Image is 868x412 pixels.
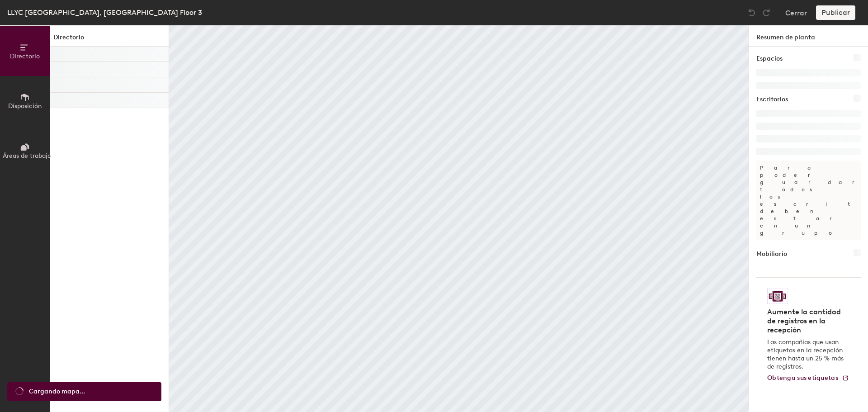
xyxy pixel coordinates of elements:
h4: Aumente la cantidad de registros en la recepción [767,308,844,335]
h1: Espacios [756,54,783,64]
span: Cargando mapa... [29,387,85,397]
span: Disposición [8,102,42,110]
button: Cerrar [785,5,807,20]
div: LLYC [GEOGRAPHIC_DATA], [GEOGRAPHIC_DATA] Floor 3 [7,7,202,18]
h1: Mobiliario [756,249,787,259]
img: Logotipo de etiqueta [767,289,788,304]
img: Undo [747,8,756,17]
span: Obtenga sus etiquetas [767,374,838,382]
p: Para poder guardar, todos los escritorios deben estar en un grupo [756,161,861,240]
h1: Directorio [50,33,169,47]
span: Áreas de trabajo [3,152,51,160]
span: Directorio [10,52,40,60]
canvas: Map [169,25,749,412]
p: Las compañías que usan etiquetas en la recepción tienen hasta un 25 % más de registros. [767,338,844,371]
h1: Escritorios [756,95,788,104]
h1: Resumen de planta [749,25,868,47]
a: Obtenga sus etiquetas [767,374,849,382]
img: Redo [762,8,771,17]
